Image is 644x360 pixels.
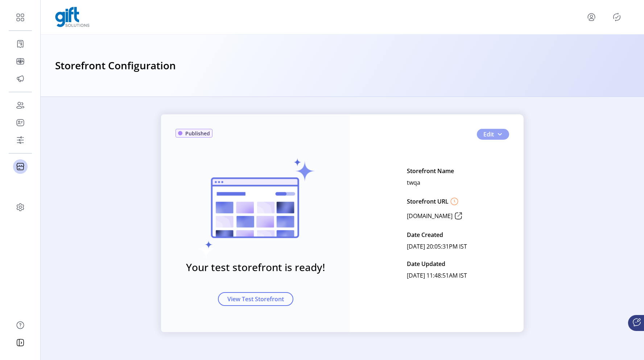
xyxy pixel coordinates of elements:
[407,165,454,177] p: Storefront Name
[611,11,623,23] button: Publisher Panel
[407,241,467,252] p: [DATE] 20:05:31PM IST
[477,129,509,140] button: Edit
[55,58,176,74] h3: Storefront Configuration
[186,259,325,275] h3: Your test storefront is ready!
[407,229,443,241] p: Date Created
[407,270,467,281] p: [DATE] 11:48:51AM IST
[407,212,453,220] p: [DOMAIN_NAME]
[218,292,293,306] button: View Test Storefront
[185,130,210,137] span: Published
[483,130,494,139] span: Edit
[586,11,597,23] button: menu
[227,295,284,303] span: View Test Storefront
[407,177,420,188] p: twqa
[407,197,449,206] p: Storefront URL
[407,258,445,270] p: Date Updated
[55,7,90,27] img: logo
